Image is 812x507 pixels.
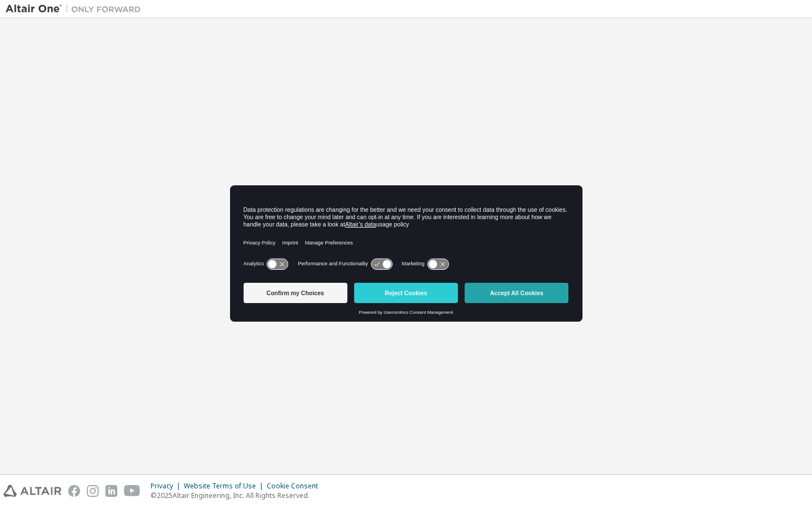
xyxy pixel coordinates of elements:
[184,482,267,491] div: Website Terms of Use
[267,482,325,491] div: Cookie Consent
[151,491,325,500] p: © 2025 Altair Engineering, Inc. All Rights Reserved.
[151,482,184,491] div: Privacy
[105,485,117,497] img: linkedin.svg
[124,485,140,497] img: youtube.svg
[3,485,61,497] img: altair_logo.svg
[68,485,80,497] img: facebook.svg
[87,485,99,497] img: instagram.svg
[6,3,147,15] img: Altair One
